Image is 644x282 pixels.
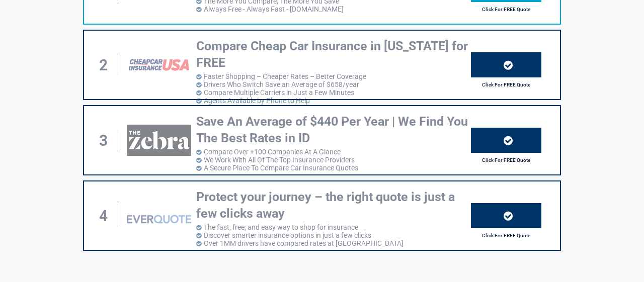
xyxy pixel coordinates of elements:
[196,223,471,231] li: The fast, free, and easy way to shop for insurance
[196,231,471,239] li: Discover smarter insurance options in just a few clicks
[196,148,471,156] li: Compare Over +100 Companies At A Glance
[127,215,191,223] img: everquote's logo
[196,114,471,146] h3: Save An Average of $440 Per Year | We Find You The Best Rates in ID
[127,125,191,156] img: thezebra's logo
[196,239,471,247] li: Over 1MM drivers have compared rates at [GEOGRAPHIC_DATA]
[94,129,118,152] div: 3
[471,82,541,87] h2: Click For FREE Quote
[471,157,541,163] h2: Click For FREE Quote
[196,38,471,71] h3: Compare Cheap Car Insurance in [US_STATE] for FREE
[196,164,471,172] li: A Secure Place To Compare Car Insurance Quotes
[196,156,471,164] li: We Work With All Of The Top Insurance Providers
[471,7,541,12] h2: Click For FREE Quote
[196,5,471,13] li: Always Free - Always Fast - [DOMAIN_NAME]
[94,205,118,227] div: 4
[196,97,471,105] li: Agents Available by Phone to Help
[196,189,471,222] h3: Protect your journey – the right quote is just a few clicks away
[196,88,471,97] li: Compare Multiple Carriers in Just a Few Minutes
[196,80,471,88] li: Drivers Who Switch Save an Average of $658/year
[94,54,118,76] div: 2
[196,72,471,80] li: Faster Shopping – Cheaper Rates – Better Coverage
[129,48,189,82] img: cheapcarinsuranceusa's logo
[471,233,541,238] h2: Click For FREE Quote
